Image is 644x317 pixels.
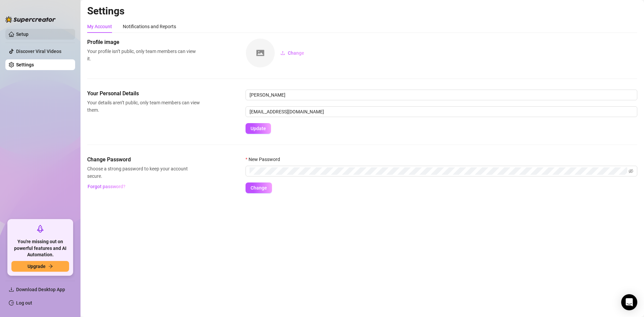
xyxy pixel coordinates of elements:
[123,23,176,30] div: Notifications and Reports
[87,156,200,164] span: Change Password
[16,32,29,37] a: Setup
[28,264,46,269] span: Upgrade
[280,51,285,55] span: upload
[87,23,112,30] div: My Account
[87,48,200,62] span: Your profile isn’t public, only team members can view it.
[16,62,34,67] a: Settings
[5,16,56,23] img: logo-BBDzfeDw.svg
[87,99,200,114] span: Your details aren’t public, only team members can view them.
[36,225,44,233] span: rocket
[246,123,271,134] button: Update
[16,300,32,306] a: Log out
[16,49,61,54] a: Discover Viral Videos
[621,294,637,310] div: Open Intercom Messenger
[87,90,200,98] span: Your Personal Details
[11,261,69,272] button: Upgradearrow-right
[87,38,200,46] span: Profile image
[87,181,125,192] button: Forgot password?
[48,264,53,269] span: arrow-right
[246,182,272,193] button: Change
[87,5,637,17] h2: Settings
[9,287,14,292] span: download
[275,48,310,58] button: Change
[246,156,284,163] label: New Password
[11,239,69,258] span: You're missing out on powerful features and AI Automation.
[246,39,275,67] img: square-placeholder.png
[246,90,637,100] input: Enter name
[251,185,267,191] span: Change
[250,167,627,175] input: New Password
[88,184,125,189] span: Forgot password?
[251,126,266,131] span: Update
[288,50,304,56] span: Change
[246,106,637,117] input: Enter new email
[16,287,65,292] span: Download Desktop App
[629,169,633,173] span: eye-invisible
[87,165,200,180] span: Choose a strong password to keep your account secure.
